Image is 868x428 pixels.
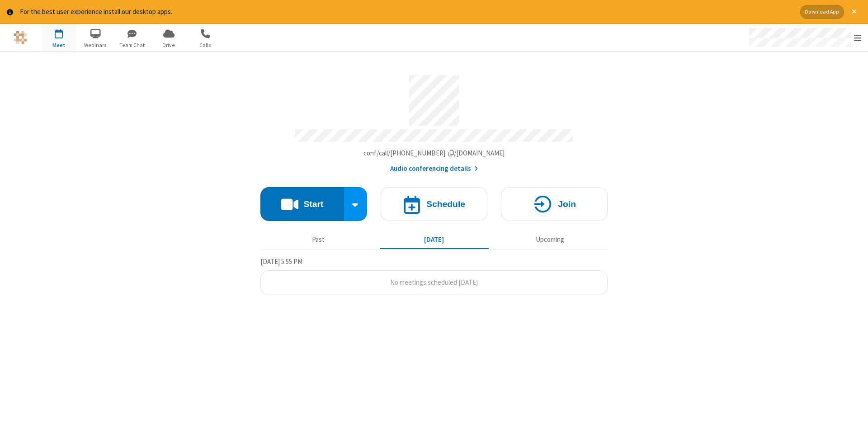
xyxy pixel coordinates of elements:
div: Open menu [741,24,868,51]
img: QA Selenium DO NOT DELETE OR CHANGE [14,31,27,44]
span: Meet [42,41,76,49]
button: Download App [800,5,844,19]
button: Start [260,187,344,221]
h4: Start [303,200,323,208]
button: Copy my meeting room linkCopy my meeting room link [363,148,505,159]
button: Past [264,231,373,249]
span: Team Chat [115,41,149,49]
span: Drive [152,41,186,49]
div: Start conference options [344,187,368,221]
span: Copy my meeting room link [363,149,505,157]
h4: Schedule [426,200,465,208]
div: For the best user experience install our desktop apps. [20,7,793,17]
span: Calls [189,41,222,49]
h4: Join [558,200,576,208]
span: No meetings scheduled [DATE] [390,278,478,287]
button: Close alert [847,5,861,19]
button: Join [501,187,608,221]
button: Schedule [381,187,487,221]
button: Audio conferencing details [390,164,478,174]
span: [DATE] 5:55 PM [260,257,302,266]
button: [DATE] [380,231,489,249]
button: Logo [3,24,37,51]
section: Account details [260,68,608,174]
span: Webinars [79,41,113,49]
button: Upcoming [495,231,604,249]
section: Today's Meetings [260,256,608,295]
